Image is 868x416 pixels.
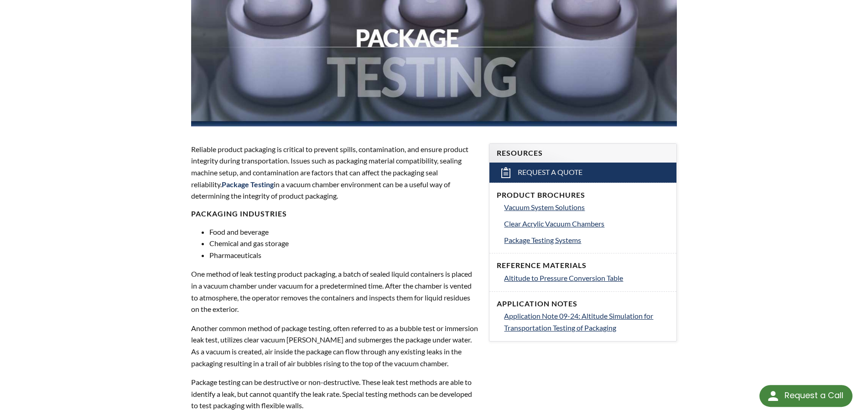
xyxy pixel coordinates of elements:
[504,219,604,228] span: Clear Acrylic Vacuum Chambers
[191,209,287,218] strong: Packaging industries
[518,168,582,177] span: Request a Quote
[222,180,274,189] strong: Package Testing
[504,310,669,333] a: Application Note 09-24: Altitude Simulation for Transportation Testing of Packaging
[497,299,669,309] h4: Application Notes
[504,274,623,282] span: Altitude to Pressure Conversion Table
[497,148,669,158] h4: Resources
[766,389,780,403] img: round button
[191,268,478,315] p: One method of leak testing product packaging, a batch of sealed liquid containers is placed in a ...
[504,201,669,213] a: Vacuum System Solutions
[497,261,669,270] h4: Reference Materials
[191,143,478,202] p: Reliable product packaging is critical to prevent spills, contamination, and ensure product integ...
[209,249,478,261] li: Pharmaceuticals
[504,234,669,246] a: Package Testing Systems
[504,218,669,230] a: Clear Acrylic Vacuum Chambers
[785,385,843,406] div: Request a Call
[209,226,478,238] li: Food and beverage
[209,237,478,249] li: Chemical and gas storage
[759,385,852,407] div: Request a Call
[504,203,585,211] span: Vacuum System Solutions
[191,376,478,411] p: Package testing can be destructive or non-destructive. These leak test methods are able to identi...
[497,190,669,200] h4: Product Brochures
[489,163,676,183] a: Request a Quote
[504,236,581,244] span: Package Testing Systems
[504,311,653,332] span: Application Note 09-24: Altitude Simulation for Transportation Testing of Packaging
[504,272,669,284] a: Altitude to Pressure Conversion Table
[191,322,478,369] p: Another common method of package testing, often referred to as a bubble test or immersion leak te...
